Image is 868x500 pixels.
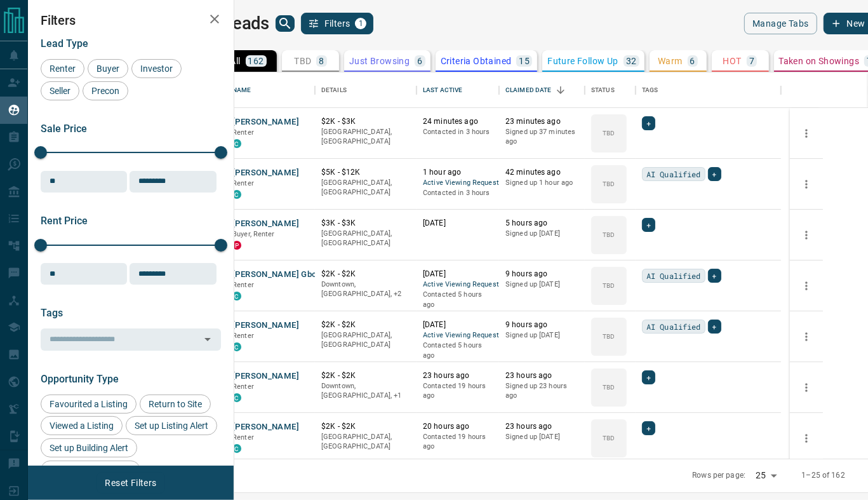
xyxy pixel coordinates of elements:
[45,399,132,409] span: Favourited a Listing
[797,124,816,143] button: more
[232,421,299,433] button: [PERSON_NAME]
[423,341,493,360] p: Contacted 5 hours ago
[423,370,493,381] p: 23 hours ago
[505,330,578,341] p: Signed up [DATE]
[505,218,578,229] p: 5 hours ago
[41,373,119,385] span: Opportunity Type
[646,219,651,231] span: +
[232,370,299,382] button: [PERSON_NAME]
[199,330,217,348] button: Open
[797,175,816,194] button: more
[712,269,717,282] span: +
[321,330,410,350] p: [GEOGRAPHIC_DATA], [GEOGRAPHIC_DATA]
[232,72,251,108] div: Name
[646,320,701,333] span: AI Qualified
[248,57,264,65] p: 162
[232,230,275,238] span: Buyer, Renter
[708,167,721,181] div: +
[423,218,493,229] p: [DATE]
[41,37,88,50] span: Lead Type
[41,13,221,28] h2: Filters
[690,57,695,65] p: 6
[276,15,295,32] button: search button
[232,190,241,199] div: condos.ca
[423,320,493,330] p: [DATE]
[87,86,124,96] span: Precon
[423,269,493,280] p: [DATE]
[505,421,578,432] p: 23 hours ago
[423,381,493,401] p: Contacted 19 hours ago
[232,320,299,332] button: [PERSON_NAME]
[423,421,493,432] p: 20 hours ago
[505,178,578,188] p: Signed up 1 hour ago
[505,269,578,280] p: 9 hours ago
[423,178,493,189] span: Active Viewing Request
[423,167,493,178] p: 1 hour ago
[591,72,615,108] div: Status
[226,72,315,108] div: Name
[321,116,410,127] p: $2K - $3K
[779,57,860,65] p: Taken on Showings
[232,218,299,230] button: [PERSON_NAME]
[45,64,80,74] span: Renter
[603,382,615,392] p: TBD
[423,116,493,127] p: 24 minutes ago
[744,13,817,34] button: Manage Tabs
[505,167,578,178] p: 42 minutes ago
[603,179,615,189] p: TBD
[797,226,816,245] button: more
[97,472,164,494] button: Reset Filters
[552,81,570,99] button: Sort
[423,432,493,452] p: Contacted 19 hours ago
[321,127,410,147] p: [GEOGRAPHIC_DATA], [GEOGRAPHIC_DATA]
[642,218,655,232] div: +
[88,59,128,78] div: Buyer
[646,168,701,180] span: AI Qualified
[232,444,241,453] div: condos.ca
[232,342,241,351] div: condos.ca
[321,432,410,452] p: [GEOGRAPHIC_DATA], [GEOGRAPHIC_DATA]
[505,127,578,147] p: Signed up 37 minutes ago
[45,421,118,431] span: Viewed a Listing
[41,81,79,100] div: Seller
[232,281,254,289] span: Renter
[692,470,745,481] p: Rows per page:
[321,218,410,229] p: $3K - $3K
[140,395,211,414] div: Return to Site
[603,281,615,290] p: TBD
[45,86,75,96] span: Seller
[41,307,63,319] span: Tags
[505,229,578,239] p: Signed up [DATE]
[41,438,137,457] div: Set up Building Alert
[646,117,651,130] span: +
[131,59,182,78] div: Investor
[315,72,417,108] div: Details
[41,461,140,480] div: Reactivated Account
[41,395,137,414] div: Favourited a Listing
[547,57,618,65] p: Future Follow Up
[708,320,721,334] div: +
[92,64,124,74] span: Buyer
[321,229,410,248] p: [GEOGRAPHIC_DATA], [GEOGRAPHIC_DATA]
[321,167,410,178] p: $5K - $12K
[603,332,615,341] p: TBD
[505,381,578,401] p: Signed up 23 hours ago
[321,280,410,299] p: Midtown | Central, Toronto
[642,421,655,435] div: +
[230,57,240,65] p: All
[708,269,721,283] div: +
[797,378,816,397] button: more
[232,292,241,301] div: condos.ca
[232,382,254,391] span: Renter
[321,269,410,280] p: $2K - $2K
[356,19,365,28] span: 1
[505,116,578,127] p: 23 minutes ago
[636,72,781,108] div: Tags
[232,241,241,250] div: property.ca
[41,215,88,227] span: Rent Price
[505,320,578,330] p: 9 hours ago
[626,57,637,65] p: 32
[505,432,578,442] p: Signed up [DATE]
[319,57,324,65] p: 8
[321,370,410,381] p: $2K - $2K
